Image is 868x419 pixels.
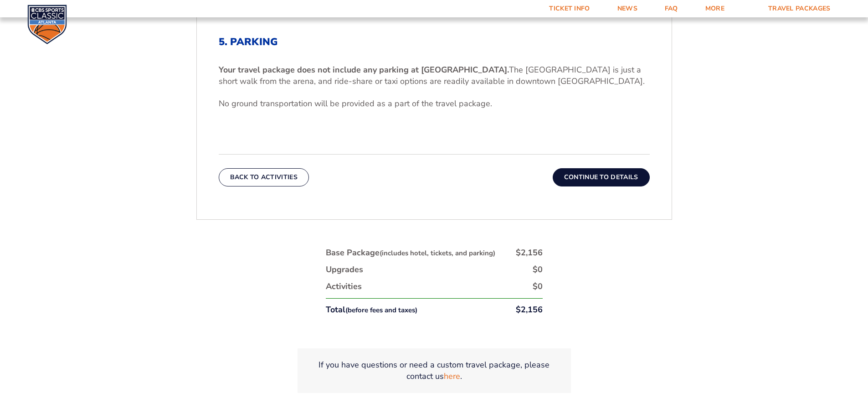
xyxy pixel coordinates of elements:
div: Base Package [326,247,495,259]
small: (before fees and taxes) [345,305,417,315]
div: $2,156 [516,304,543,316]
p: If you have questions or need a custom travel package, please contact us . [308,359,560,382]
a: here [444,371,460,382]
div: $0 [533,264,543,275]
button: Back To Activities [219,168,309,186]
div: $0 [533,281,543,292]
b: Your travel package does not include any parking at [GEOGRAPHIC_DATA]. [219,64,509,75]
div: Total [326,304,417,316]
div: $2,156 [516,247,543,259]
p: No ground transportation will be provided as a part of the travel package. [219,98,650,109]
div: Upgrades [326,264,363,275]
small: (includes hotel, tickets, and parking) [380,248,495,258]
img: CBS Sports Classic [27,5,67,44]
div: Activities [326,281,362,292]
p: The [GEOGRAPHIC_DATA] is just a short walk from the arena, and ride-share or taxi options are rea... [219,64,650,87]
h2: 5. Parking [219,36,650,48]
button: Continue To Details [553,168,650,186]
